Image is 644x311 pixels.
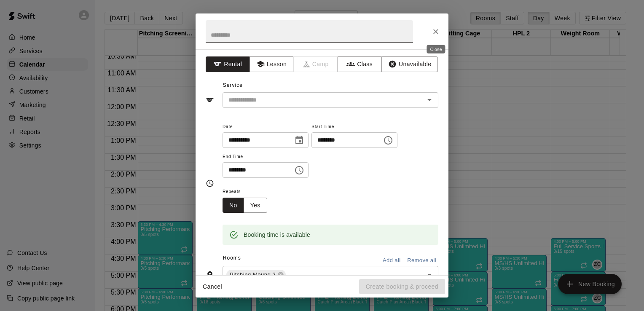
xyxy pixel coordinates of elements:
div: Pitching Mound 2 [226,270,286,280]
span: Start Time [311,121,397,133]
button: Choose date, selected date is Sep 1, 2025 [291,132,308,149]
button: Lesson [250,56,294,72]
button: Close [428,24,443,39]
span: Repeats [223,186,274,198]
button: Open [424,269,435,281]
svg: Service [206,96,214,104]
button: Choose time, selected time is 1:15 PM [380,132,397,149]
div: outlined button group [223,198,267,213]
button: Class [338,56,382,72]
button: Rental [206,56,250,72]
button: Choose time, selected time is 2:15 PM [291,162,308,179]
svg: Rooms [206,271,214,279]
button: Open [424,94,435,106]
span: Service [223,82,243,88]
span: Camps can only be created in the Services page [294,56,338,72]
button: Add all [378,254,405,267]
button: No [223,198,244,213]
button: Remove all [405,254,438,267]
button: Yes [244,198,267,213]
div: Close [427,45,445,54]
span: Rooms [223,255,241,261]
button: Cancel [199,279,226,295]
span: Date [223,121,309,133]
button: Unavailable [381,56,438,72]
div: Booking time is available [244,227,310,242]
svg: Timing [206,179,214,188]
span: Pitching Mound 2 [226,271,279,279]
span: End Time [223,151,309,163]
